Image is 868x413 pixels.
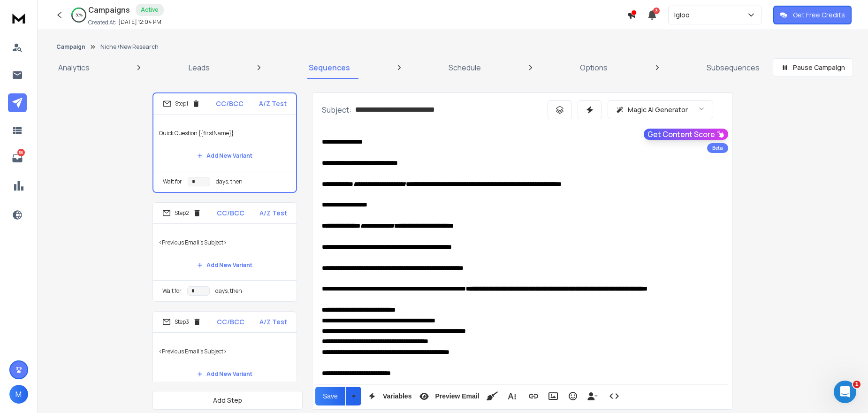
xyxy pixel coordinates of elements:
[259,99,287,108] p: A/Z Test
[433,392,481,400] span: Preview Email
[309,62,350,73] p: Sequences
[118,18,161,26] p: [DATE] 12:04 PM
[162,209,201,217] div: Step 2
[183,56,215,79] a: Leads
[415,387,481,405] button: Preview Email
[834,381,856,403] iframe: Intercom live chat
[88,4,130,15] h1: Campaigns
[190,365,260,383] button: Add New Variant
[580,62,608,73] p: Options
[56,43,85,51] button: Campaign
[381,392,414,400] span: Variables
[159,120,290,146] p: Quick Question {{firstName}}
[189,62,210,73] p: Leads
[159,338,291,365] p: <Previous Email's Subject>
[574,56,613,79] a: Options
[644,129,728,140] button: Get Content Score
[259,208,287,218] p: A/Z Test
[363,387,414,405] button: Variables
[315,387,345,405] button: Save
[163,178,182,185] p: Wait for
[217,208,244,218] p: CC/BCC
[707,143,728,153] div: Beta
[216,178,243,185] p: days, then
[525,387,542,405] button: Insert Link (⌘K)
[163,99,200,108] div: Step 1
[584,387,602,405] button: Insert Unsubscribe Link
[162,287,182,295] p: Wait for
[9,385,28,404] button: M
[701,56,765,79] a: Subsequences
[162,318,201,326] div: Step 3
[100,43,159,51] p: Niche /New Research
[159,229,291,256] p: <Previous Email's Subject>
[190,146,260,165] button: Add New Variant
[503,387,521,405] button: More Text
[190,256,260,275] button: Add New Variant
[773,58,853,77] button: Pause Campaign
[544,387,562,405] button: Insert Image (⌘P)
[653,8,660,14] span: 3
[152,391,303,410] button: Add Step
[8,149,27,168] a: 56
[483,387,501,405] button: Clean HTML
[853,381,860,388] span: 1
[216,99,244,108] p: CC/BCC
[152,311,297,411] li: Step3CC/BCCA/Z Test<Previous Email's Subject>Add New VariantWait fordays, then
[217,317,244,327] p: CC/BCC
[443,56,487,79] a: Schedule
[88,19,116,26] p: Created At:
[605,387,623,405] button: Code View
[322,104,351,115] p: Subject:
[152,92,297,193] li: Step1CC/BCCA/Z TestQuick Question {{firstName}}Add New VariantWait fordays, then
[628,105,688,115] p: Magic AI Generator
[564,387,582,405] button: Emoticons
[9,9,28,27] img: logo
[215,287,242,295] p: days, then
[303,56,356,79] a: Sequences
[136,4,164,16] div: Active
[773,6,852,24] button: Get Free Credits
[707,62,760,73] p: Subsequences
[17,149,25,156] p: 56
[674,10,693,20] p: Igloo
[152,202,297,302] li: Step2CC/BCCA/Z Test<Previous Email's Subject>Add New VariantWait fordays, then
[53,56,95,79] a: Analytics
[259,317,287,327] p: A/Z Test
[449,62,481,73] p: Schedule
[58,62,90,73] p: Analytics
[76,12,83,18] p: 30 %
[608,100,713,119] button: Magic AI Generator
[793,10,845,20] p: Get Free Credits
